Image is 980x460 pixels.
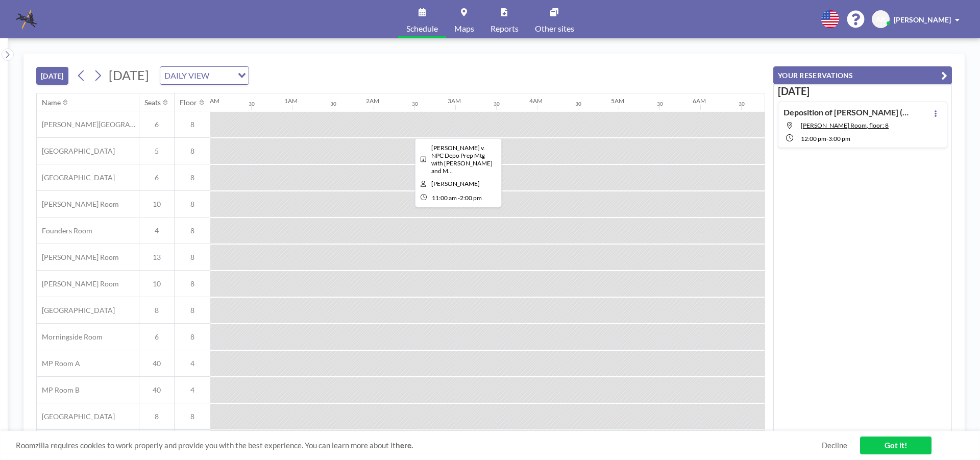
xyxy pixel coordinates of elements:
[175,332,210,342] span: 8
[366,97,379,105] div: 2AM
[175,200,210,209] span: 8
[330,101,336,107] div: 30
[611,97,624,105] div: 5AM
[458,194,460,202] span: -
[529,97,543,105] div: 4AM
[37,359,80,368] span: MP Room A
[693,97,706,105] div: 6AM
[139,279,174,288] span: 10
[37,226,92,235] span: Founders Room
[494,101,500,107] div: 30
[406,25,438,33] span: Schedule
[16,9,37,30] img: organization-logo
[139,412,174,421] span: 8
[396,441,413,450] a: here.
[139,200,174,209] span: 10
[801,122,889,129] span: McGhee Room, floor: 8
[37,200,119,209] span: [PERSON_NAME] Room
[139,253,174,262] span: 13
[139,332,174,342] span: 6
[801,135,826,142] span: 12:00 PM
[37,279,119,288] span: [PERSON_NAME] Room
[876,15,886,24] span: AK
[575,101,581,107] div: 30
[37,253,119,262] span: [PERSON_NAME] Room
[139,120,174,129] span: 6
[175,253,210,262] span: 8
[139,359,174,368] span: 40
[822,441,847,450] a: Decline
[139,173,174,182] span: 6
[37,173,115,182] span: [GEOGRAPHIC_DATA]
[460,194,482,202] span: 2:00 PM
[37,147,115,156] span: [GEOGRAPHIC_DATA]
[175,359,210,368] span: 4
[203,97,219,105] div: 12AM
[139,306,174,315] span: 8
[175,385,210,395] span: 4
[175,226,210,235] span: 8
[162,69,211,82] span: DAILY VIEW
[773,66,952,84] button: YOUR RESERVATIONS
[175,412,210,421] span: 8
[412,101,418,107] div: 30
[491,25,519,33] span: Reports
[160,67,249,84] div: Search for option
[860,437,932,454] a: Got it!
[139,147,174,156] span: 5
[535,25,574,33] span: Other sites
[454,25,474,33] span: Maps
[783,107,911,117] h4: Deposition of [PERSON_NAME] (010605.124856) | [PERSON_NAME] [PERSON_NAME] handling
[175,147,210,156] span: 8
[144,98,161,107] div: Seats
[37,120,139,129] span: [PERSON_NAME][GEOGRAPHIC_DATA]
[37,306,115,315] span: [GEOGRAPHIC_DATA]
[175,279,210,288] span: 8
[36,67,68,85] button: [DATE]
[175,173,210,182] span: 8
[109,67,149,83] span: [DATE]
[175,120,210,129] span: 8
[431,144,493,175] span: Davis v. NPC Depo Prep Mtg with Diego and Monica Wingler
[778,85,947,98] h3: [DATE]
[212,69,232,82] input: Search for option
[37,412,115,421] span: [GEOGRAPHIC_DATA]
[431,180,480,187] span: Monya Pettigrew
[139,226,174,235] span: 4
[739,101,745,107] div: 30
[37,385,80,395] span: MP Room B
[894,15,951,24] span: [PERSON_NAME]
[432,194,457,202] span: 11:00 AM
[139,385,174,395] span: 40
[826,135,828,142] span: -
[16,441,822,450] span: Roomzilla requires cookies to work properly and provide you with the best experience. You can lea...
[180,98,197,107] div: Floor
[42,98,61,107] div: Name
[249,101,255,107] div: 30
[37,332,103,342] span: Morningside Room
[448,97,461,105] div: 3AM
[657,101,663,107] div: 30
[284,97,298,105] div: 1AM
[828,135,850,142] span: 3:00 PM
[175,306,210,315] span: 8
